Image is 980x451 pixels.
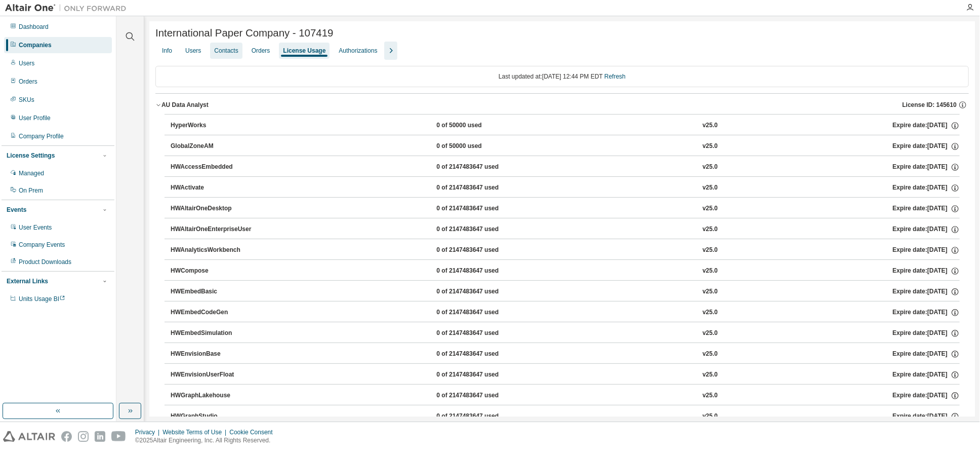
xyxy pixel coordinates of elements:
[892,121,959,130] div: Expire date: [DATE]
[19,59,34,67] div: Users
[171,287,262,296] div: HWEmbedBasic
[171,225,262,234] div: HWAltairOneEnterpriseUser
[703,412,718,421] div: v25.0
[171,350,262,359] div: HWEnvisionBase
[892,329,959,338] div: Expire date: [DATE]
[252,47,270,55] div: Orders
[903,101,957,109] span: License ID: 145610
[19,23,49,31] div: Dashboard
[892,204,959,213] div: Expire date: [DATE]
[436,329,527,338] div: 0 of 2147483647 used
[171,115,960,137] button: HyperWorks0 of 50000 usedv25.0Expire date:[DATE]
[436,267,527,276] div: 0 of 2147483647 used
[436,350,527,359] div: 0 of 2147483647 used
[19,78,37,86] div: Orders
[892,287,959,296] div: Expire date: [DATE]
[892,267,959,276] div: Expire date: [DATE]
[171,177,960,199] button: HWActivate0 of 2147483647 usedv25.0Expire date:[DATE]
[892,225,959,234] div: Expire date: [DATE]
[171,364,960,386] button: HWEnvisionUserFloat0 of 2147483647 usedv25.0Expire date:[DATE]
[171,183,262,193] div: HWActivate
[7,277,48,285] div: External Links
[171,246,262,255] div: HWAnalyticsWorkbench
[229,428,278,436] div: Cookie Consent
[703,246,718,255] div: v25.0
[19,241,65,249] div: Company Events
[214,47,238,55] div: Contacts
[436,246,527,255] div: 0 of 2147483647 used
[171,218,960,241] button: HWAltairOneEnterpriseUser0 of 2147483647 usedv25.0Expire date:[DATE]
[19,132,64,140] div: Company Profile
[171,198,960,220] button: HWAltairOneDesktop0 of 2147483647 usedv25.0Expire date:[DATE]
[185,47,201,55] div: Users
[161,101,209,109] div: AU Data Analyst
[19,96,34,104] div: SKUs
[892,246,959,255] div: Expire date: [DATE]
[892,308,959,317] div: Expire date: [DATE]
[171,156,960,178] button: HWAccessEmbedded0 of 2147483647 usedv25.0Expire date:[DATE]
[155,27,333,39] span: International Paper Company - 107419
[892,183,959,193] div: Expire date: [DATE]
[436,225,527,234] div: 0 of 2147483647 used
[171,267,262,276] div: HWCompose
[171,343,960,365] button: HWEnvisionBase0 of 2147483647 usedv25.0Expire date:[DATE]
[155,66,969,87] div: Last updated at: [DATE] 12:44 PM EDT
[171,135,960,158] button: GlobalZoneAM0 of 50000 usedv25.0Expire date:[DATE]
[436,163,527,172] div: 0 of 2147483647 used
[436,204,527,213] div: 0 of 2147483647 used
[703,267,718,276] div: v25.0
[703,287,718,296] div: v25.0
[703,142,718,151] div: v25.0
[892,370,959,380] div: Expire date: [DATE]
[3,431,55,442] img: altair_logo.svg
[78,431,89,442] img: instagram.svg
[19,169,44,177] div: Managed
[162,428,229,436] div: Website Terms of Use
[111,431,126,442] img: youtube.svg
[19,114,51,122] div: User Profile
[703,391,718,400] div: v25.0
[19,186,43,195] div: On Prem
[703,121,718,130] div: v25.0
[436,370,527,380] div: 0 of 2147483647 used
[892,163,959,172] div: Expire date: [DATE]
[171,163,262,172] div: HWAccessEmbedded
[892,391,959,400] div: Expire date: [DATE]
[339,47,377,55] div: Authorizations
[436,391,527,400] div: 0 of 2147483647 used
[135,428,162,436] div: Privacy
[436,183,527,193] div: 0 of 2147483647 used
[171,370,262,380] div: HWEnvisionUserFloat
[171,308,262,317] div: HWEmbedCodeGen
[892,142,959,151] div: Expire date: [DATE]
[436,308,527,317] div: 0 of 2147483647 used
[19,258,71,266] div: Product Downloads
[19,41,52,49] div: Companies
[171,239,960,261] button: HWAnalyticsWorkbench0 of 2147483647 usedv25.0Expire date:[DATE]
[7,206,26,214] div: Events
[436,412,527,421] div: 0 of 2147483647 used
[436,287,527,296] div: 0 of 2147483647 used
[892,412,959,421] div: Expire date: [DATE]
[5,3,132,13] img: Altair One
[61,431,72,442] img: facebook.svg
[892,350,959,359] div: Expire date: [DATE]
[171,281,960,303] button: HWEmbedBasic0 of 2147483647 usedv25.0Expire date:[DATE]
[155,94,969,116] button: AU Data AnalystLicense ID: 145610
[171,204,262,213] div: HWAltairOneDesktop
[162,47,172,55] div: Info
[171,412,262,421] div: HWGraphStudio
[171,260,960,282] button: HWCompose0 of 2147483647 usedv25.0Expire date:[DATE]
[283,47,325,55] div: License Usage
[95,431,105,442] img: linkedin.svg
[703,183,718,193] div: v25.0
[171,329,262,338] div: HWEmbedSimulation
[703,329,718,338] div: v25.0
[135,436,279,445] p: © 2025 Altair Engineering, Inc. All Rights Reserved.
[703,204,718,213] div: v25.0
[19,223,52,232] div: User Events
[703,225,718,234] div: v25.0
[604,73,626,80] a: Refresh
[436,121,527,130] div: 0 of 50000 used
[171,142,262,151] div: GlobalZoneAM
